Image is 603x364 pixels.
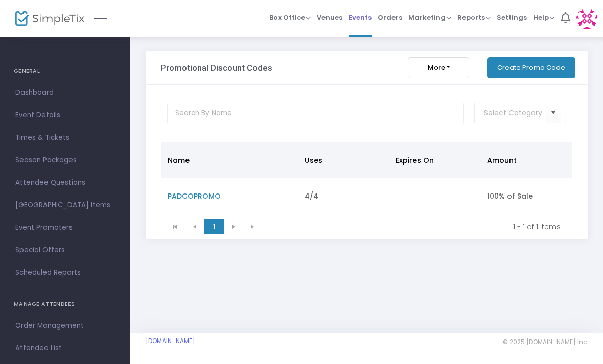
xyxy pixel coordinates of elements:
[15,86,115,100] span: Dashboard
[15,221,115,234] span: Event Promoters
[14,61,117,82] h4: GENERAL
[305,191,318,201] span: 4/4
[497,5,527,31] span: Settings
[167,103,464,124] input: Search By Name
[378,5,402,31] span: Orders
[270,222,561,232] kendo-pager-info: 1 - 1 of 1 items
[160,63,272,73] h3: Promotional Discount Codes
[487,191,533,201] span: 100% of Sale
[15,131,115,144] span: Times & Tickets
[408,57,469,78] button: More
[15,176,115,189] span: Attendee Questions
[503,338,588,346] span: © 2025 [DOMAIN_NAME] Inc.
[15,342,115,355] span: Attendee List
[14,294,117,314] h4: MANAGE ATTENDEES
[146,337,195,345] a: [DOMAIN_NAME]
[546,103,561,124] button: Select
[15,109,115,122] span: Event Details
[269,13,311,22] span: Box Office
[487,57,575,78] button: Create Promo Code
[15,199,115,212] span: [GEOGRAPHIC_DATA] Items
[487,155,517,165] span: Amount
[168,191,221,201] span: PADCOPROMO
[15,244,115,257] span: Special Offers
[305,155,322,165] span: Uses
[161,142,572,214] div: Data table
[349,5,372,31] span: Events
[457,13,491,22] span: Reports
[396,155,434,165] span: Expires On
[533,13,554,22] span: Help
[204,219,224,234] span: Page 1
[484,108,547,118] input: NO DATA FOUND
[317,5,342,31] span: Venues
[15,154,115,167] span: Season Packages
[15,319,115,332] span: Order Management
[168,155,190,165] span: Name
[408,13,451,22] span: Marketing
[15,266,115,279] span: Scheduled Reports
